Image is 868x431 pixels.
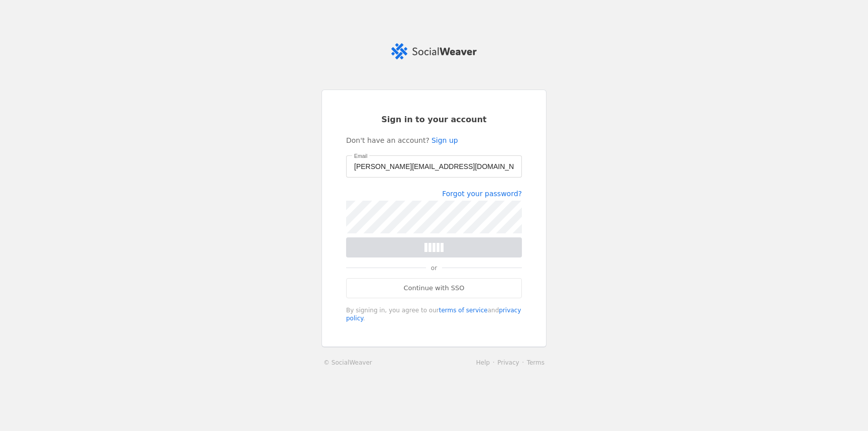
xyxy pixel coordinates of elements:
[346,306,522,322] div: By signing in, you agree to our and .
[381,114,487,125] span: Sign in to your account
[346,135,429,145] span: Don't have an account?
[442,190,522,198] a: Forgot your password?
[476,359,490,366] a: Help
[439,307,488,314] a: terms of service
[354,160,514,173] input: Email
[346,278,522,298] a: Continue with SSO
[431,135,458,145] a: Sign up
[323,358,372,368] a: © SocialWeaver
[527,359,545,366] a: Terms
[354,151,367,160] mat-label: Email
[497,359,519,366] a: Privacy
[490,358,497,368] li: ·
[426,258,442,278] span: or
[346,307,521,322] a: privacy policy
[519,358,527,368] li: ·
